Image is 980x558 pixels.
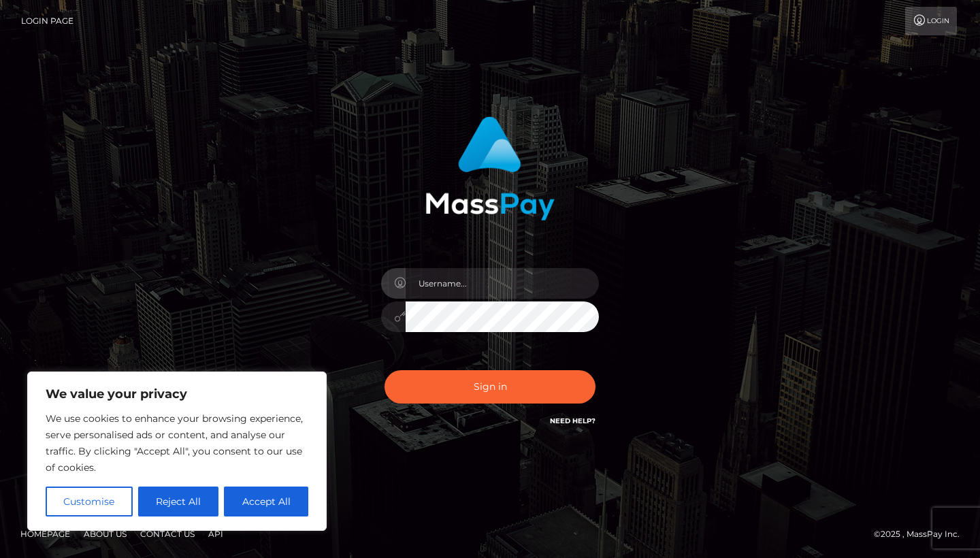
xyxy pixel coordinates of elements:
[905,7,957,35] a: Login
[138,487,219,516] button: Reject All
[203,523,229,544] a: API
[224,487,308,516] button: Accept All
[27,372,327,531] div: We value your privacy
[406,268,599,299] input: Username...
[874,527,970,542] div: © 2025 , MassPay Inc.
[385,370,595,404] button: Sign in
[135,523,200,544] a: Contact Us
[21,7,73,35] a: Login Page
[550,416,595,425] a: Need Help?
[15,523,76,544] a: Homepage
[46,410,308,476] p: We use cookies to enhance your browsing experience, serve personalised ads or content, and analys...
[425,116,555,220] img: MassPay Login
[46,386,308,402] p: We value your privacy
[78,523,132,544] a: About Us
[46,487,133,516] button: Customise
